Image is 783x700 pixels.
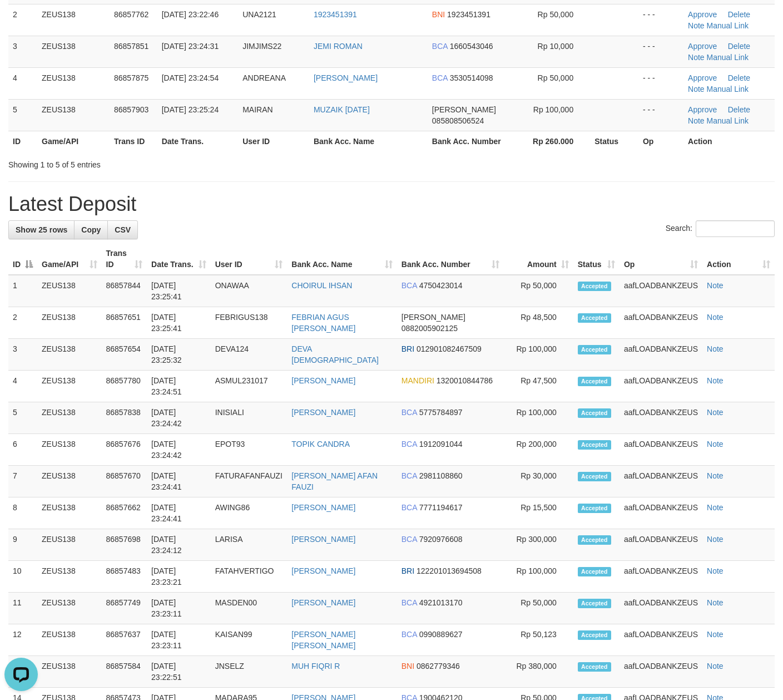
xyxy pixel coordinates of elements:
[402,376,434,385] span: MANDIRI
[37,243,102,275] th: Game/API: activate to sort column ascending
[578,440,611,450] span: Accepted
[504,593,573,624] td: Rp 50,000
[504,243,573,275] th: Amount: activate to sort column ascending
[538,73,574,82] span: Rp 50,000
[157,131,238,151] th: Date Trans.
[314,42,363,51] a: JEMI ROMAN
[8,339,37,371] td: 3
[211,466,288,497] td: FATURAFANFAUZI
[291,630,355,650] a: [PERSON_NAME] [PERSON_NAME]
[578,504,611,513] span: Accepted
[696,220,775,237] input: Search:
[147,497,211,529] td: [DATE] 23:24:41
[402,324,458,333] span: Copy 0882005902125 to clipboard
[8,243,37,275] th: ID: activate to sort column descending
[707,53,749,62] a: Manual Link
[432,105,496,114] span: [PERSON_NAME]
[419,471,463,480] span: Copy 2981108860 to clipboard
[538,10,574,19] span: Rp 50,000
[638,67,683,99] td: - - -
[8,155,318,170] div: Showing 1 to 5 of 5 entries
[620,275,702,307] td: aafLOADBANKZEUS
[147,624,211,656] td: [DATE] 23:23:11
[147,339,211,371] td: [DATE] 23:25:32
[238,131,309,151] th: User ID
[504,307,573,339] td: Rp 48,500
[211,529,288,561] td: LARISA
[8,36,37,67] td: 3
[419,598,463,607] span: Copy 4921013170 to clipboard
[688,85,705,93] a: Note
[107,220,138,239] a: CSV
[147,561,211,593] td: [DATE] 23:23:21
[291,376,355,385] a: [PERSON_NAME]
[728,10,750,19] a: Delete
[102,497,147,529] td: 86857662
[419,535,463,544] span: Copy 7920976608 to clipboard
[620,656,702,688] td: aafLOADBANKZEUS
[578,662,611,672] span: Accepted
[102,402,147,434] td: 86857838
[578,345,611,354] span: Accepted
[16,225,67,234] span: Show 25 rows
[147,593,211,624] td: [DATE] 23:23:11
[37,529,102,561] td: ZEUS138
[688,21,705,30] a: Note
[102,624,147,656] td: 86857637
[8,371,37,402] td: 4
[211,402,288,434] td: INISIALI
[620,307,702,339] td: aafLOADBANKZEUS
[8,529,37,561] td: 9
[291,471,378,491] a: [PERSON_NAME] AFAN FAUZI
[620,243,702,275] th: Op: activate to sort column ascending
[578,282,611,291] span: Accepted
[147,371,211,402] td: [DATE] 23:24:51
[620,402,702,434] td: aafLOADBANKZEUS
[707,535,723,544] a: Note
[147,307,211,339] td: [DATE] 23:25:41
[114,10,148,19] span: 86857762
[114,42,148,51] span: 86857851
[707,21,749,30] a: Manual Link
[114,73,148,82] span: 86857875
[402,471,417,480] span: BCA
[242,42,281,51] span: JIMJIMS22
[683,131,775,151] th: Action
[8,220,75,239] a: Show 25 rows
[688,42,717,51] a: Approve
[211,371,288,402] td: ASMUL231017
[638,99,683,131] td: - - -
[37,402,102,434] td: ZEUS138
[8,193,775,215] h1: Latest Deposit
[37,656,102,688] td: ZEUS138
[688,73,717,82] a: Approve
[314,105,370,114] a: MUZAIK [DATE]
[147,434,211,466] td: [DATE] 23:24:42
[578,630,611,640] span: Accepted
[8,307,37,339] td: 2
[314,73,378,82] a: [PERSON_NAME]
[115,225,131,234] span: CSV
[211,497,288,529] td: AWING86
[620,339,702,371] td: aafLOADBANKZEUS
[37,434,102,466] td: ZEUS138
[8,624,37,656] td: 12
[578,599,611,608] span: Accepted
[417,662,460,671] span: Copy 0862779346 to clipboard
[147,275,211,307] td: [DATE] 23:25:41
[504,497,573,529] td: Rp 15,500
[8,561,37,593] td: 10
[162,105,219,114] span: [DATE] 23:25:24
[620,593,702,624] td: aafLOADBANKZEUS
[114,105,148,114] span: 86857903
[419,503,463,512] span: Copy 7771194617 to clipboard
[402,440,417,448] span: BCA
[504,656,573,688] td: Rp 380,000
[728,73,750,82] a: Delete
[8,402,37,434] td: 5
[37,131,110,151] th: Game/API
[688,53,705,62] a: Note
[37,497,102,529] td: ZEUS138
[291,313,355,333] a: FEBRIAN AGUS [PERSON_NAME]
[504,371,573,402] td: Rp 47,500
